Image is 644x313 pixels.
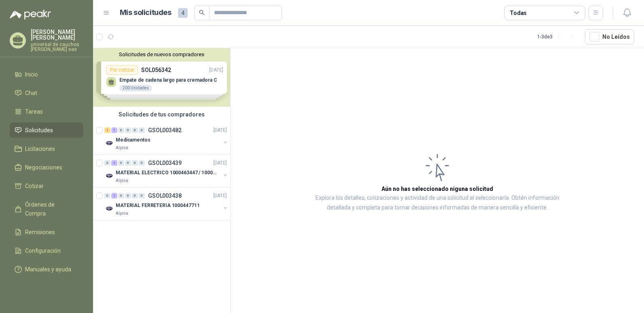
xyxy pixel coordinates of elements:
[10,197,83,221] a: Órdenes de Compra
[104,191,229,217] a: 0 1 0 0 0 0 GSOL003438[DATE] Company LogoMATERIAL FERRETERIA 1000447711Alpina
[104,204,114,214] img: Company Logo
[31,42,83,52] p: universal de cauchos [PERSON_NAME] sas
[111,193,117,199] div: 1
[148,127,182,133] p: GSOL003482
[118,160,124,166] div: 0
[116,136,150,144] p: Medicamentos
[213,159,227,167] p: [DATE]
[10,178,83,194] a: Cotizar
[31,29,83,40] p: [PERSON_NAME] [PERSON_NAME]
[132,127,138,133] div: 0
[10,85,83,101] a: Chat
[104,193,110,199] div: 0
[10,10,51,19] img: Logo peakr
[96,51,227,57] button: Solicitudes de nuevos compradores
[311,193,563,213] p: Explora los detalles, cotizaciones y actividad de una solicitud al seleccionarla. Obtén informaci...
[125,160,131,166] div: 0
[116,202,199,209] p: MATERIAL FERRETERIA 1000447711
[25,144,55,153] span: Licitaciones
[510,8,527,17] div: Todas
[132,160,138,166] div: 0
[10,262,83,277] a: Manuales y ayuda
[104,158,229,184] a: 0 1 0 0 0 0 GSOL003439[DATE] Company LogoMATERIAL ELECTRICO 1000463447 / 1000465800Alpina
[10,123,83,138] a: Solicitudes
[537,30,578,43] div: 1 - 3 de 3
[118,127,124,133] div: 0
[104,125,229,151] a: 1 1 0 0 0 0 GSOL003482[DATE] Company LogoMedicamentosAlpina
[25,163,62,172] span: Negociaciones
[25,200,76,218] span: Órdenes de Compra
[25,70,38,79] span: Inicio
[116,178,128,184] p: Alpina
[148,193,182,199] p: GSOL003438
[25,107,43,116] span: Tareas
[93,107,230,122] div: Solicitudes de tus compradores
[125,193,131,199] div: 0
[116,169,216,177] p: MATERIAL ELECTRICO 1000463447 / 1000465800
[10,224,83,240] a: Remisiones
[111,160,117,166] div: 1
[25,126,53,135] span: Solicitudes
[10,67,83,82] a: Inicio
[104,127,110,133] div: 1
[381,184,493,193] h3: Aún no has seleccionado niguna solicitud
[104,171,114,181] img: Company Logo
[148,160,182,166] p: GSOL003439
[104,160,110,166] div: 0
[125,127,131,133] div: 0
[104,138,114,148] img: Company Logo
[25,265,71,274] span: Manuales y ayuda
[585,29,634,44] button: No Leídos
[116,145,128,151] p: Alpina
[199,10,205,15] span: search
[139,127,145,133] div: 0
[178,8,188,18] span: 4
[93,48,230,107] div: Solicitudes de nuevos compradoresPor cotizarSOL056342[DATE] Empate de cadena largo para cremadora...
[25,182,44,190] span: Cotizar
[139,160,145,166] div: 0
[111,127,117,133] div: 1
[10,160,83,175] a: Negociaciones
[25,246,61,255] span: Configuración
[10,243,83,258] a: Configuración
[120,7,172,19] h1: Mis solicitudes
[10,141,83,156] a: Licitaciones
[25,89,37,97] span: Chat
[118,193,124,199] div: 0
[132,193,138,199] div: 0
[10,104,83,119] a: Tareas
[213,127,227,134] p: [DATE]
[116,210,128,217] p: Alpina
[213,192,227,200] p: [DATE]
[25,228,55,237] span: Remisiones
[139,193,145,199] div: 0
